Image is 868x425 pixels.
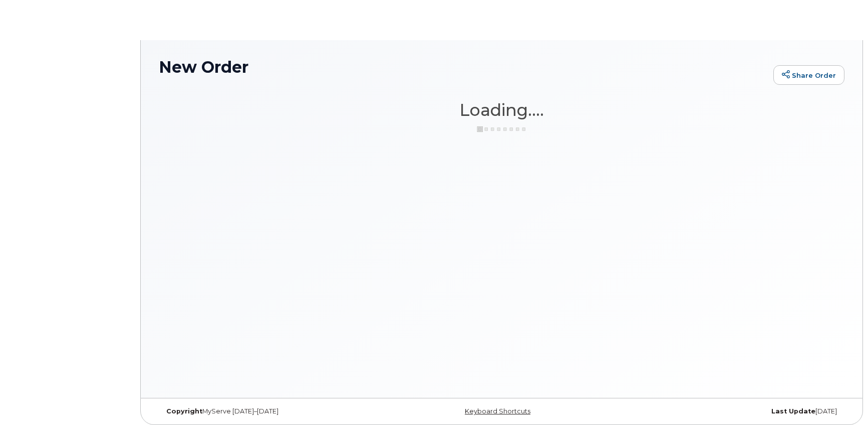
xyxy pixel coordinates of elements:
[477,125,527,133] img: ajax-loader-3a6953c30dc77f0bf724df975f13086db4f4c1262e45940f03d1251963f1bf2e.gif
[159,58,768,76] h1: New Order
[465,407,530,415] a: Keyboard Shortcuts
[616,407,844,415] div: [DATE]
[166,407,202,415] strong: Copyright
[773,65,844,85] a: Share Order
[159,407,387,415] div: MyServe [DATE]–[DATE]
[159,101,844,119] h1: Loading....
[771,407,815,415] strong: Last Update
